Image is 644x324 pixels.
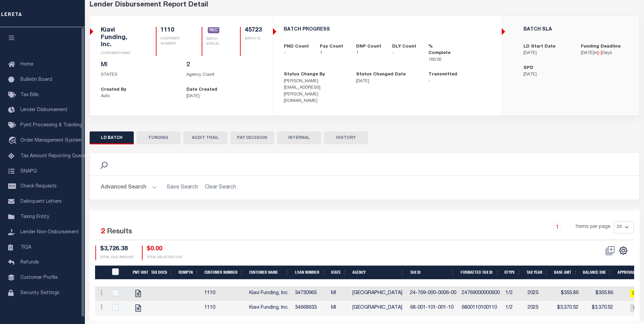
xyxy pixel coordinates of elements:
th: Balance Due: activate to sort column ascending [580,266,615,280]
span: [ ] [597,51,602,55]
p: 1 [320,50,346,57]
th: Tax Year: activate to sort column ascending [524,266,551,280]
span: Security Settings [20,291,59,295]
td: $3,370.52 [552,301,581,316]
th: Tax Docs: activate to sort column ascending [148,266,176,280]
p: TOTAL SELECTED DUE [147,255,182,260]
label: LD Start Date [523,43,555,50]
label: Pay Count [320,43,343,50]
span: SNAPQ [20,169,37,174]
label: SPD [523,65,533,72]
p: - [428,78,491,85]
span: Tax Amount Reporting Queue [20,154,87,159]
label: DNP Count [356,43,381,50]
label: Status Change By [284,71,325,78]
p: [DATE] [523,50,571,57]
td: 34668633 [292,301,328,316]
label: Results [107,227,132,237]
h5: 45723 [245,27,262,34]
p: 1 [356,50,382,57]
button: HISTORY [324,131,368,144]
span: TIQA [20,245,31,250]
p: [DATE] [186,93,262,100]
span: Items per page [576,223,610,231]
p: - [392,50,418,57]
span: PAY [630,304,644,312]
td: 68-001-101-001-10 [407,301,459,316]
label: Date Created [186,87,217,93]
th: RType: activate to sort column ascending [502,266,524,280]
a: 1 [554,223,561,231]
th: Tax Id: activate to sort column ascending [407,266,458,280]
p: CUSTOMER NAME [101,51,140,56]
span: Order Management System [20,138,81,143]
td: [GEOGRAPHIC_DATA] [350,301,407,316]
td: 6800110100110 [459,301,503,316]
p: [DATE] [523,71,571,78]
th: &nbsp;&nbsp;&nbsp;&nbsp;&nbsp;&nbsp;&nbsp;&nbsp;&nbsp;&nbsp; [95,266,108,280]
td: Kiavi Funding, Inc. [246,301,292,316]
h5: Kiavi Funding, Inc. [101,27,140,49]
p: Agency Count [186,72,262,78]
td: MI [328,286,350,301]
td: 2025 [525,286,552,301]
label: % Complete [428,43,455,57]
h5: 2 [186,61,262,69]
th: PayeePmtBatchStatus [108,266,130,280]
span: Lender Disbursement [20,108,68,112]
button: LD BATCH [90,131,134,144]
td: MI [328,301,350,316]
td: 34730965 [292,286,328,301]
p: STATES [101,72,176,78]
span: Refunds [20,260,39,265]
td: 1110 [202,301,246,316]
p: 100.00 [428,57,455,64]
span: Lender Non-Disbursement [20,230,79,235]
h4: $3,726.38 [100,246,134,253]
span: Pymt Processing & Tracking [20,123,82,128]
p: - [284,50,310,57]
td: $3,370.52 [581,301,616,316]
a: REC [208,28,219,34]
th: State: activate to sort column ascending [328,266,350,280]
p: [DATE] [356,78,418,85]
span: 2 [101,228,105,235]
th: Pmt Hist [130,266,148,280]
p: BATCH STATUS [206,37,224,47]
th: Agency: activate to sort column ascending [350,266,407,280]
th: Customer Number: activate to sort column ascending [202,266,246,280]
td: 24-769-000-0006-00 [407,286,459,301]
span: Check Requests [20,184,57,189]
label: DLY Count [392,43,416,50]
label: Transmitted [428,71,457,78]
td: $355.86 [552,286,581,301]
h5: 1110 [161,27,185,34]
p: [PERSON_NAME][EMAIL_ADDRESS][PERSON_NAME][DOMAIN_NAME] [284,78,346,105]
p: BATCH ID [245,36,262,41]
span: Customer Profile [20,275,58,280]
span: DNP [630,289,644,298]
span: Home [20,62,33,67]
td: 24769000000600 [459,286,503,301]
span: Tax Bills [20,93,39,97]
span: [DATE] [581,51,594,55]
td: 1/2 [503,286,525,301]
td: 2025 [525,301,552,316]
span: Bulletin Board [20,77,52,82]
span: - [599,51,601,55]
label: Created By [101,87,126,93]
label: Status Changed Date [356,71,406,78]
p: Auto [101,93,176,100]
td: [GEOGRAPHIC_DATA] [350,286,407,301]
p: in Days [581,50,628,57]
button: PAY DECISION [230,131,274,144]
td: Kiavi Funding, Inc. [246,286,292,301]
th: Formatted Tax Id: activate to sort column ascending [458,266,502,280]
th: Base Amt: activate to sort column ascending [551,266,580,280]
td: 1/2 [503,301,525,316]
h5: BATCH SLA [523,27,628,33]
span: Taxing Entity [20,215,49,219]
th: Customer Name: activate to sort column ascending [246,266,293,280]
button: INTERNAL [277,131,321,144]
